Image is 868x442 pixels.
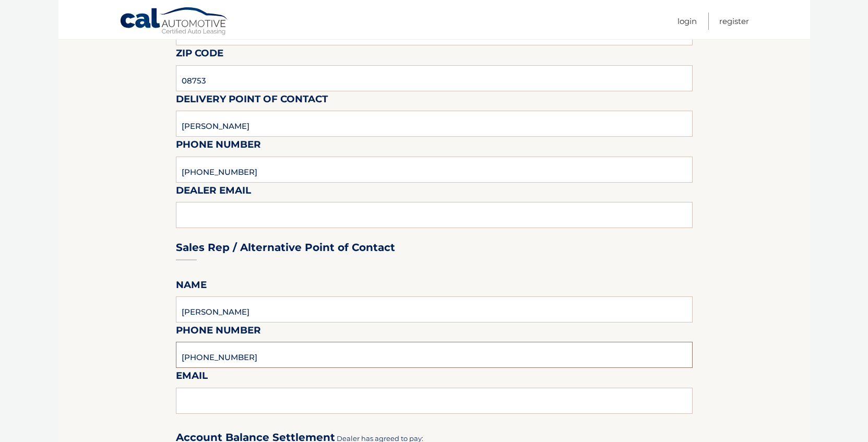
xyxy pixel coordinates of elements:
[176,137,261,156] label: Phone Number
[677,13,697,30] a: Login
[176,183,251,202] label: Dealer Email
[176,368,208,387] label: Email
[176,45,223,65] label: Zip Code
[176,277,207,296] label: Name
[719,13,749,30] a: Register
[176,91,328,111] label: Delivery Point of Contact
[176,322,261,342] label: Phone Number
[120,7,229,37] a: Cal Automotive
[176,241,395,254] h3: Sales Rep / Alternative Point of Contact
